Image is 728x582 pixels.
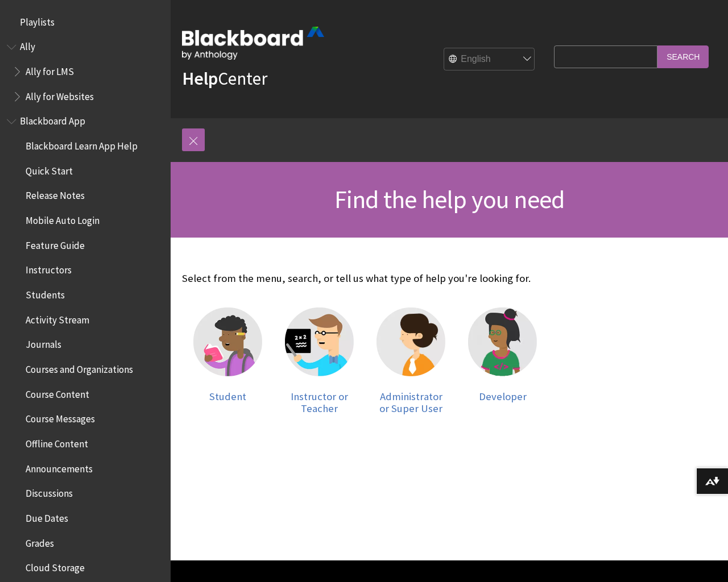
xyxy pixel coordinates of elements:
[20,38,35,53] span: Ally
[182,27,324,60] img: Blackboard by Anthology
[26,558,85,573] span: Cloud Storage
[26,434,88,450] span: Offline Content
[26,161,73,177] span: Quick Start
[26,459,93,475] span: Announcements
[26,310,89,326] span: Activity Stream
[285,307,354,376] img: Instructor
[209,390,246,403] span: Student
[26,87,94,102] span: Ally for Websites
[26,136,138,152] span: Blackboard Learn App Help
[182,271,548,286] p: Select from the menu, search, or tell us what type of help you're looking for.
[479,390,527,403] span: Developer
[657,45,709,68] input: Search
[377,307,445,415] a: Administrator Administrator or Super User
[334,184,564,215] span: Find the help you need
[285,307,354,415] a: Instructor Instructor or Teacher
[26,385,89,400] span: Course Content
[379,390,442,415] span: Administrator or Super User
[26,261,72,276] span: Instructors
[444,48,535,71] select: Site Language Selector
[468,307,537,415] a: Developer
[26,186,85,202] span: Release Notes
[377,307,445,376] img: Administrator
[26,335,61,351] span: Journals
[193,307,262,415] a: Student Student
[20,13,55,28] span: Playlists
[26,509,68,524] span: Due Dates
[20,112,85,127] span: Blackboard App
[291,390,348,415] span: Instructor or Teacher
[7,38,164,106] nav: Book outline for Anthology Ally Help
[26,285,65,301] span: Students
[26,484,73,499] span: Discussions
[26,410,95,425] span: Course Messages
[26,62,74,77] span: Ally for LMS
[26,534,54,549] span: Grades
[26,211,100,226] span: Mobile Auto Login
[26,236,85,251] span: Feature Guide
[182,67,267,90] a: HelpCenter
[7,13,164,32] nav: Book outline for Playlists
[193,307,262,376] img: Student
[182,67,218,90] strong: Help
[26,360,133,375] span: Courses and Organizations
